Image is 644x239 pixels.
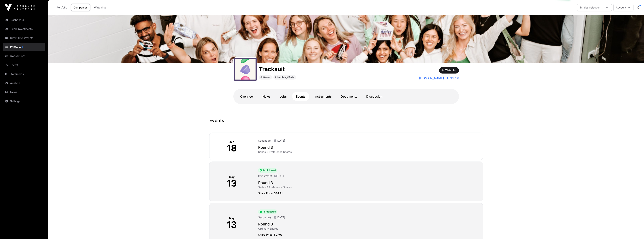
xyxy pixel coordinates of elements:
[3,34,45,42] a: Direct Investments
[258,168,277,173] span: Participated
[419,76,444,80] a: [DOMAIN_NAME]
[3,16,45,24] a: Dashboard
[3,79,45,87] a: Analysis
[258,222,480,227] h2: Round 3
[613,4,633,11] button: Account
[258,150,480,154] p: Series B Preference Shares
[439,67,459,74] button: Watchlist
[3,25,45,33] a: Fund Investments
[236,92,257,101] a: Overview
[92,4,108,11] a: Watchlist
[235,59,256,80] img: gotracksuit_logo.jpeg
[258,209,277,214] span: Participated
[274,139,285,143] p: [DATE]
[236,92,456,101] nav: Tabs
[258,215,272,219] p: Secondary
[258,145,480,150] h2: Round 3
[258,174,272,178] p: Investment
[337,92,361,101] a: Documents
[3,61,45,69] a: Invest
[275,76,294,79] span: Advertising/Media
[292,92,309,101] a: Events
[229,216,234,220] p: May
[259,92,274,101] a: News
[311,92,335,101] a: Instruments
[209,118,483,124] h1: Events
[625,221,644,239] iframe: Chat Widget
[5,4,35,11] img: Icehouse Ventures Logo
[3,88,45,96] a: News
[48,15,644,63] img: Tracksuit
[258,233,480,237] p: Share Price: $27.93
[258,185,480,189] p: Series B Preference Shares
[3,70,45,78] a: Statements
[258,227,480,231] p: Ordinary Shares
[3,43,45,51] a: Portfolio
[274,174,285,178] p: [DATE]
[274,215,285,219] p: [DATE]
[258,139,272,143] p: Secondary
[3,52,45,60] a: Transactions
[227,179,237,188] p: 13
[363,92,386,101] a: Discussion
[276,92,291,101] a: Jobs
[260,76,270,79] span: Software
[258,180,480,185] h2: Round 3
[259,66,296,72] h1: Tracksuit
[71,4,90,11] a: Companies
[227,144,237,153] p: 18
[258,191,480,195] p: Share Price: $34.91
[3,97,45,105] a: Settings
[229,140,234,144] p: Jun
[54,4,70,11] a: Portfolio
[577,4,603,11] div: Entities Selection
[227,220,237,229] p: 13
[446,76,459,80] a: LinkedIn
[229,175,234,179] p: May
